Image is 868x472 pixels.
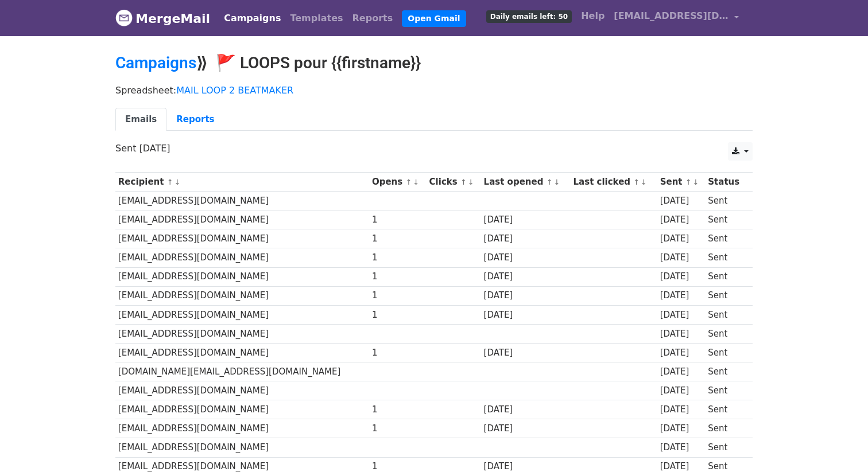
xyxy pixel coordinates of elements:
p: Sent [DATE] [115,142,753,154]
td: [DOMAIN_NAME][EMAIL_ADDRESS][DOMAIN_NAME] [115,362,369,381]
a: Emails [115,108,166,131]
a: Templates [285,7,347,30]
th: Last opened [481,173,571,192]
td: Sent [706,267,747,286]
td: Sent [706,381,747,400]
div: [DATE] [660,384,703,397]
a: ↓ [693,178,699,186]
div: [DATE] [660,251,703,264]
div: [DATE] [484,422,568,435]
div: [DATE] [660,365,703,379]
a: ↑ [460,178,467,186]
th: Recipient [115,173,369,192]
td: [EMAIL_ADDRESS][DOMAIN_NAME] [115,267,369,286]
td: [EMAIL_ADDRESS][DOMAIN_NAME] [115,286,369,305]
td: [EMAIL_ADDRESS][DOMAIN_NAME] [115,400,369,419]
div: [DATE] [660,270,703,283]
img: MergeMail logo [115,9,133,26]
div: 1 [372,213,424,227]
a: ↓ [413,178,419,186]
td: Sent [706,362,747,381]
a: Reports [348,7,398,30]
td: Sent [706,343,747,362]
td: [EMAIL_ADDRESS][DOMAIN_NAME] [115,229,369,248]
a: Help [576,5,609,28]
div: [DATE] [484,309,568,322]
div: [DATE] [484,213,568,227]
h2: ⟫ 🚩 LOOPS pour {{firstname}} [115,53,753,73]
a: Campaigns [219,7,285,30]
a: ↑ [685,178,692,186]
p: Spreadsheet: [115,84,753,96]
td: [EMAIL_ADDRESS][DOMAIN_NAME] [115,343,369,362]
a: ↓ [468,178,474,186]
a: MAIL LOOP 2 BEATMAKER [176,85,293,96]
div: [DATE] [484,232,568,245]
div: [DATE] [660,194,703,208]
a: [EMAIL_ADDRESS][DOMAIN_NAME] [609,5,743,32]
div: 1 [372,309,424,322]
div: 1 [372,346,424,360]
td: Sent [706,210,747,229]
td: Sent [706,229,747,248]
div: 1 [372,232,424,245]
td: Sent [706,286,747,305]
td: Sent [706,248,747,267]
a: ↑ [167,178,173,186]
th: Last clicked [571,173,657,192]
a: ↓ [553,178,560,186]
div: 1 [372,403,424,416]
th: Opens [369,173,427,192]
a: ↓ [174,178,180,186]
td: Sent [706,192,747,210]
td: [EMAIL_ADDRESS][DOMAIN_NAME] [115,438,369,457]
td: [EMAIL_ADDRESS][DOMAIN_NAME] [115,419,369,438]
div: [DATE] [484,403,568,416]
td: [EMAIL_ADDRESS][DOMAIN_NAME] [115,210,369,229]
div: [DATE] [660,289,703,302]
a: Open Gmail [402,10,466,27]
td: [EMAIL_ADDRESS][DOMAIN_NAME] [115,305,369,324]
td: [EMAIL_ADDRESS][DOMAIN_NAME] [115,324,369,343]
td: Sent [706,438,747,457]
div: [DATE] [660,232,703,245]
span: [EMAIL_ADDRESS][DOMAIN_NAME] [614,9,728,23]
td: Sent [706,419,747,438]
td: [EMAIL_ADDRESS][DOMAIN_NAME] [115,248,369,267]
a: Daily emails left: 50 [482,5,576,28]
td: Sent [706,324,747,343]
iframe: Chat Widget [811,417,868,472]
div: 1 [372,270,424,283]
td: [EMAIL_ADDRESS][DOMAIN_NAME] [115,381,369,400]
a: MergeMail [115,6,210,30]
td: Sent [706,305,747,324]
div: [DATE] [484,346,568,360]
th: Status [706,173,747,192]
a: ↓ [641,178,647,186]
div: [DATE] [660,403,703,416]
div: [DATE] [484,270,568,283]
div: [DATE] [660,213,703,227]
a: Reports [166,108,224,131]
a: ↑ [633,178,640,186]
a: Campaigns [115,53,196,72]
div: [DATE] [660,346,703,360]
div: [DATE] [660,422,703,435]
th: Sent [657,173,706,192]
div: 1 [372,251,424,264]
a: ↑ [405,178,412,186]
div: [DATE] [660,441,703,454]
div: 1 [372,422,424,435]
td: [EMAIL_ADDRESS][DOMAIN_NAME] [115,192,369,210]
div: 1 [372,289,424,302]
div: [DATE] [484,289,568,302]
span: Daily emails left: 50 [486,10,572,23]
a: ↑ [547,178,553,186]
div: [DATE] [660,327,703,341]
th: Clicks [427,173,481,192]
div: [DATE] [660,309,703,322]
td: Sent [706,400,747,419]
div: [DATE] [484,251,568,264]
